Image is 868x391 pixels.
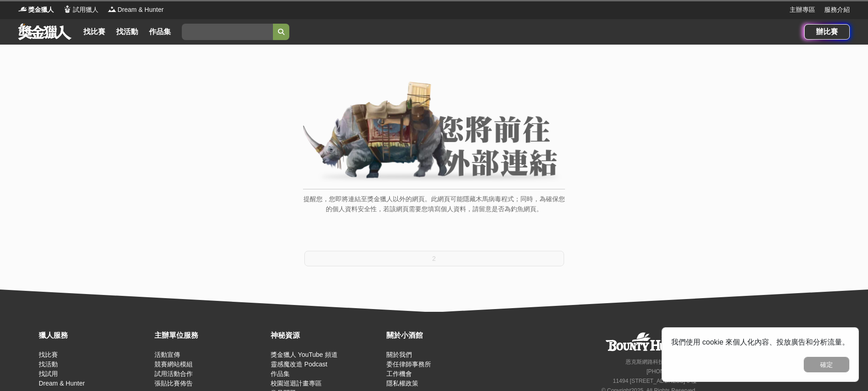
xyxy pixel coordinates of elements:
span: 獎金獵人 [28,5,54,15]
a: 作品集 [271,370,290,377]
a: 張貼比賽佈告 [154,380,193,387]
small: [PHONE_NUMBER] [647,368,697,375]
a: 試用活動合作 [154,370,193,377]
a: 主辦專區 [790,5,815,15]
a: 競賽網站模組 [154,361,193,368]
a: 找活動 [113,25,142,38]
small: 11494 [STREET_ADDRESS] 3 樓 [613,378,697,384]
img: Logo [18,5,27,14]
img: Logo [63,5,72,14]
a: 委任律師事務所 [386,361,431,368]
button: 2 [304,251,564,266]
a: 獎金獵人 YouTube 頻道 [271,351,338,358]
button: 確定 [804,357,849,372]
div: 主辦單位服務 [154,330,266,341]
a: 靈感魔改造 Podcast [271,361,327,368]
a: 找活動 [39,361,58,368]
span: Dream & Hunter [118,5,164,15]
div: 神秘資源 [271,330,382,341]
div: 關於小酒館 [386,330,498,341]
span: 試用獵人 [73,5,98,15]
a: 找比賽 [39,351,58,358]
a: 校園巡迴計畫專區 [271,380,322,387]
small: 恩克斯網路科技股份有限公司 [626,359,697,365]
a: 活動宣傳 [154,351,180,358]
a: 作品集 [145,25,175,38]
img: External Link Banner [303,81,565,184]
a: Dream & Hunter [39,380,85,387]
a: LogoDream & Hunter [108,5,164,15]
p: 提醒您，您即將連結至獎金獵人以外的網頁。此網頁可能隱藏木馬病毒程式；同時，為確保您的個人資料安全性，若該網頁需要您填寫個人資料，請留意是否為釣魚網頁。 [303,194,565,223]
div: 獵人服務 [39,330,150,341]
a: 辦比賽 [804,24,850,40]
a: Logo獎金獵人 [18,5,54,15]
a: 工作機會 [386,370,412,377]
a: 服務介紹 [824,5,850,15]
img: Logo [108,5,117,14]
a: 關於我們 [386,351,412,358]
a: 找比賽 [80,25,109,38]
span: 我們使用 cookie 來個人化內容、投放廣告和分析流量。 [671,338,849,346]
a: 隱私權政策 [386,380,418,387]
a: 找試用 [39,370,58,377]
a: Logo試用獵人 [63,5,98,15]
